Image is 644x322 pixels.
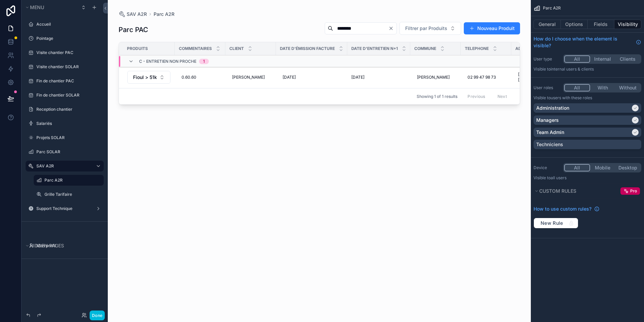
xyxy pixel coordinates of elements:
[36,149,100,155] label: Parc SOLAR
[534,218,578,229] button: New Rule
[518,72,560,83] span: [STREET_ADDRESS][PERSON_NAME]
[564,164,590,171] button: All
[536,129,564,136] p: Team Admin
[534,165,560,170] label: Device
[30,4,44,10] span: Menu
[468,75,496,80] span: 02 99 47 98 73
[36,50,100,55] label: Visite chantier PAC
[534,66,641,72] p: Visible to
[119,11,147,18] a: SAV A2R
[182,75,196,80] span: 0.60.60
[534,206,600,212] a: How to use custom rules?
[36,135,100,140] label: Projets SOLAR
[534,56,560,62] label: User type
[351,46,398,51] span: Date d'entretien n+1
[534,206,591,212] span: How to use custom rules?
[590,84,615,91] button: With
[543,5,561,11] span: Parc A2R
[615,164,640,171] button: Desktop
[232,75,265,80] span: [PERSON_NAME]
[417,75,450,80] span: [PERSON_NAME]
[534,20,561,29] button: General
[36,78,100,84] label: Fin de chantier PAC
[588,20,615,29] button: Fields
[127,11,147,18] span: SAV A2R
[36,206,90,211] label: Support Technique
[119,25,148,34] h1: Parc PAC
[133,74,157,81] span: Fioul > 51kw
[464,22,520,34] button: Nouveau Produit
[24,241,101,250] button: Hidden pages
[534,95,641,101] p: Visible to
[614,20,641,29] button: Visibility
[388,26,396,31] button: Clear
[590,55,615,63] button: Internal
[630,188,637,194] span: Pro
[36,243,100,248] label: Mon profil
[127,71,170,84] button: Select Button
[538,220,566,226] span: New Rule
[536,105,569,111] p: Administration
[551,175,567,180] span: all users
[564,55,590,63] button: All
[534,85,560,90] label: User roles
[534,35,641,49] a: How do I choose when the element is visible?
[564,84,590,91] button: All
[44,192,100,197] label: Grille Tarifaire
[36,121,100,126] label: Salariés
[536,117,559,124] p: Managers
[139,59,196,64] span: c - entretien non proche
[24,3,77,12] button: Menu
[36,64,100,70] label: Visite chantier SOLAR
[534,186,618,196] button: Custom rules
[551,95,592,100] span: Users with these roles
[36,92,100,98] label: Fin de chantier SOLAR
[615,84,640,91] button: Without
[203,59,205,64] div: 1
[561,20,588,29] button: Options
[414,46,436,51] span: Commune
[551,66,594,72] span: Internal users & clients
[590,164,615,171] button: Mobile
[36,22,100,27] label: Accueil
[179,46,212,51] span: Commentaires
[36,107,100,112] label: Reception chantier
[351,75,364,80] span: [DATE]
[417,94,457,99] span: Showing 1 of 1 results
[154,11,174,18] a: Parc A2R
[283,75,296,80] span: [DATE]
[90,311,105,320] button: Done
[127,46,148,51] span: Produits
[615,55,640,63] button: Clients
[36,163,90,169] label: SAV A2R
[229,46,244,51] span: Client
[534,35,633,49] span: How do I choose when the element is visible?
[536,141,563,148] p: Techniciens
[44,178,100,183] label: Parc A2R
[465,46,489,51] span: Telephone
[36,36,100,41] label: Pointage
[515,46,534,51] span: Adresse
[534,175,641,181] p: Visible to
[280,46,335,51] span: Date d'émission facture
[539,188,576,194] span: Custom rules
[399,22,461,35] button: Select Button
[405,25,447,32] span: Filtrer par Produits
